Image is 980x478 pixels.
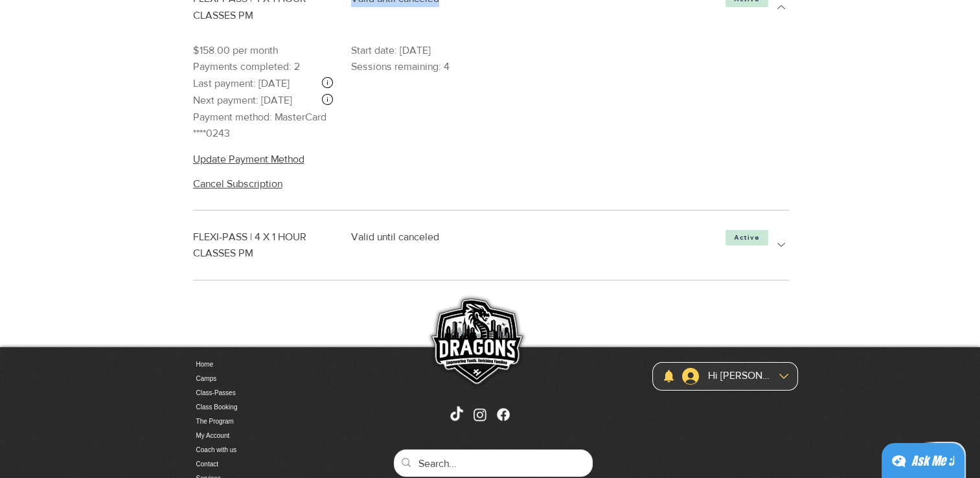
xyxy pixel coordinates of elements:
div: [PERSON_NAME] [703,369,775,383]
a: Class-Passes [196,386,332,400]
ul: Social Bar [448,406,512,423]
div: Ask Me ;) [911,452,954,470]
a: The Program [196,415,332,429]
div: Yulong Liu account [678,364,797,389]
a: Class Booking [196,400,332,415]
a: Home [196,358,332,372]
span: Active [734,233,760,242]
span: Payment method: MasterCard ****0243 [193,109,336,142]
a: Coach with us [196,443,332,457]
span: Payments completed: 2 [193,58,336,75]
button: Update Payment Method [193,152,789,166]
span: FLEXI-PASS | 4 X 1 HOUR CLASSES PM [193,231,306,259]
a: Notifications [662,369,676,383]
span: Cancel Subscription [193,177,282,191]
span: Valid until canceled [351,231,439,242]
a: Contact [196,457,332,472]
button: Cancel Subscription [193,177,789,191]
span: $158.00 per month [193,42,336,59]
img: Skate Dragons logo with the slogan 'Empowering Youth, Enriching Families' in Singapore. [422,290,529,396]
span: Update Payment Method [193,152,304,166]
span: Last payment: [DATE] [193,75,320,92]
span: Start date: [DATE] [351,45,431,56]
a: My Account [196,429,332,443]
span: Next payment: [DATE] [193,92,320,109]
button: more details [773,229,789,262]
span: Sessions remaining: 4 [351,61,450,72]
a: Camps [196,372,332,386]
